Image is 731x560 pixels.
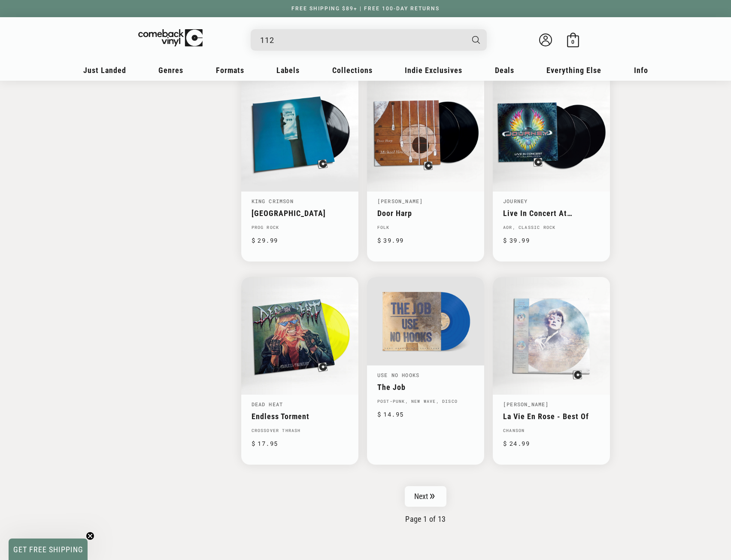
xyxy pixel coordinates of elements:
a: King Crimson [252,198,294,204]
a: Dead Heat [252,401,283,408]
a: Endless Torment [252,412,348,421]
span: Info [634,66,648,75]
a: [PERSON_NAME] [503,401,549,408]
span: Genres [158,66,183,75]
nav: Pagination [241,486,610,523]
span: Formats [216,66,244,75]
a: The Job [377,383,474,392]
span: GET FREE SHIPPING [13,545,83,554]
span: Indie Exclusives [405,66,462,75]
a: [GEOGRAPHIC_DATA] [252,209,348,218]
div: Search [251,29,487,51]
span: Deals [495,66,514,75]
a: Next [405,486,447,507]
span: 0 [571,39,574,45]
input: When autocomplete results are available use up and down arrows to review and enter to select [260,31,464,49]
p: Page 1 of 13 [241,514,610,523]
span: Labels [276,66,300,75]
a: Use No Hooks [377,371,419,378]
span: Everything Else [546,66,601,75]
button: Close teaser [86,532,94,540]
a: La Vie En Rose - Best Of [503,412,600,421]
a: FREE SHIPPING $89+ | FREE 100-DAY RETURNS [283,6,448,12]
span: Just Landed [83,66,126,75]
span: Collections [332,66,373,75]
div: GET FREE SHIPPINGClose teaser [9,539,88,560]
a: [PERSON_NAME] [377,198,423,204]
a: Live In Concert At [GEOGRAPHIC_DATA] [503,209,600,218]
button: Search [464,29,488,51]
a: Door Harp [377,209,474,218]
a: Journey [503,198,528,204]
